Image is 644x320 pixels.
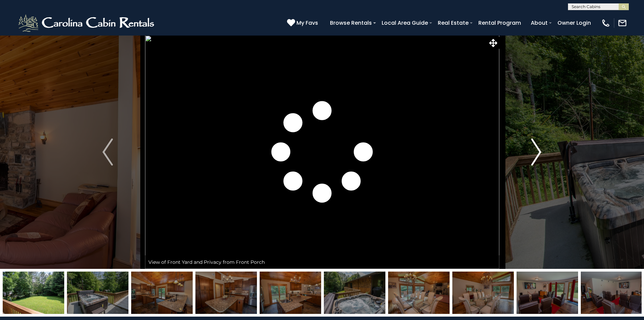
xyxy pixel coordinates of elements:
img: 163273273 [452,272,514,314]
a: Browse Rentals [327,17,375,29]
img: 163273269 [260,272,321,314]
img: 163273274 [517,272,578,314]
img: arrow [531,138,541,166]
a: Owner Login [554,17,594,29]
img: 163273267 [131,272,193,314]
img: 163273266 [3,272,64,314]
img: 163273270 [324,272,385,314]
img: arrow [102,138,113,166]
a: Local Area Guide [378,17,431,29]
a: Rental Program [475,17,524,29]
a: Real Estate [434,17,472,29]
img: 163273297 [67,272,128,314]
button: Next [499,35,573,269]
img: phone-regular-white.png [601,18,611,28]
img: 163273268 [195,272,257,314]
img: White-1-2.png [17,13,157,33]
span: My Favs [296,19,318,27]
a: About [527,17,551,29]
div: View of Front Yard and Privacy from Front Porch [145,255,499,269]
button: Previous [70,35,145,269]
img: mail-regular-white.png [618,18,627,28]
img: 163273271 [388,272,450,314]
a: My Favs [287,19,320,27]
img: 163273275 [581,272,642,314]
